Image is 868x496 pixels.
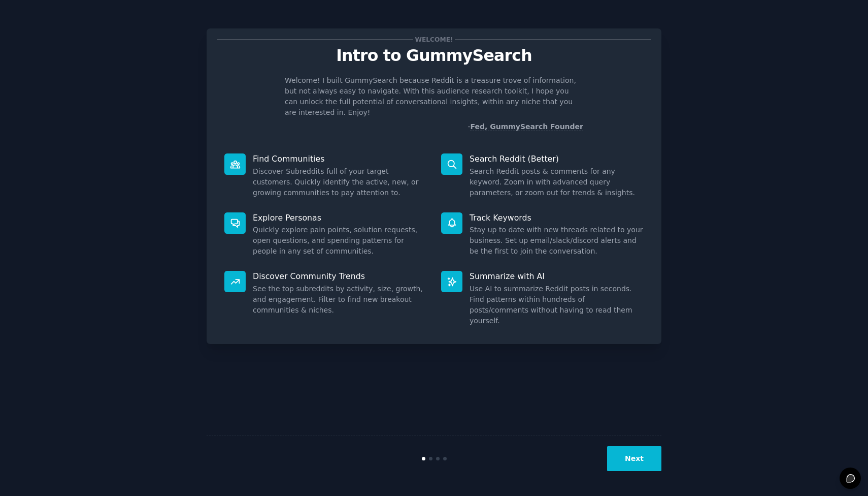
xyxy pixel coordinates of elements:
[607,446,661,471] button: Next
[470,153,644,164] p: Search Reddit (Better)
[413,34,455,45] span: Welcome!
[253,153,427,164] p: Find Communities
[253,271,427,282] p: Discover Community Trends
[470,284,644,326] dd: Use AI to summarize Reddit posts in seconds. Find patterns within hundreds of posts/comments with...
[470,212,644,223] p: Track Keywords
[253,225,427,257] dd: Quickly explore pain points, solution requests, open questions, and spending patterns for people ...
[285,75,583,118] p: Welcome! I built GummySearch because Reddit is a treasure trove of information, but not always ea...
[470,166,644,198] dd: Search Reddit posts & comments for any keyword. Zoom in with advanced query parameters, or zoom o...
[253,284,427,316] dd: See the top subreddits by activity, size, growth, and engagement. Filter to find new breakout com...
[217,47,651,65] p: Intro to GummySearch
[253,166,427,198] dd: Discover Subreddits full of your target customers. Quickly identify the active, new, or growing c...
[470,225,644,257] dd: Stay up to date with new threads related to your business. Set up email/slack/discord alerts and ...
[468,121,583,132] div: -
[253,212,427,223] p: Explore Personas
[470,122,583,131] a: Fed, GummySearch Founder
[470,271,644,282] p: Summarize with AI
